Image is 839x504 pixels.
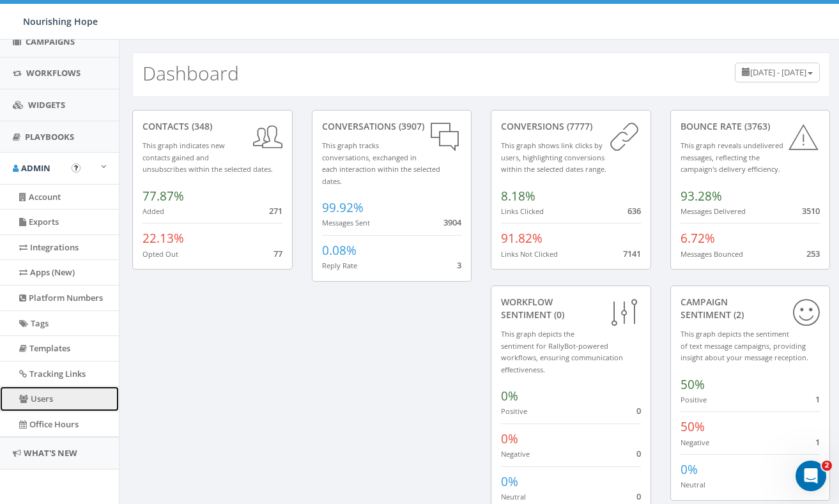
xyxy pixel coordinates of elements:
small: This graph reveals undelivered messages, reflecting the campaign's delivery efficiency. [681,141,783,174]
div: You will be redirected to our universal log in page. [5,67,187,90]
small: This graph depicts the sentiment for RallyBot-powered workflows, ensuring communication effective... [501,329,623,374]
span: (3907) [396,120,424,132]
span: Admin [21,162,50,174]
span: (3763) [742,120,770,132]
small: Links Clicked [501,206,544,216]
small: Messages Sent [322,218,370,227]
span: 0 [636,448,641,459]
small: Links Not Clicked [501,249,558,259]
span: 3510 [802,205,820,217]
span: 8.18% [501,188,535,204]
span: 0% [501,473,518,490]
small: Neutral [681,480,705,489]
div: Bounce Rate [681,120,820,133]
div: contacts [142,120,282,133]
div: Hello! Please Log In [5,56,187,67]
span: 0 [636,491,641,502]
small: Messages Bounced [681,249,743,259]
small: This graph shows link clicks by users, highlighting conversions within the selected dates range. [501,141,606,174]
span: 99.92% [322,199,364,216]
span: 1 [815,436,820,448]
small: Positive [681,395,707,404]
span: 2 [822,461,832,471]
span: 6.72% [681,230,715,247]
span: Widgets [28,99,65,111]
span: (0) [551,309,564,321]
span: [DATE] - [DATE] [750,66,806,78]
span: 3 [457,259,461,271]
div: conversations [322,120,462,133]
span: 77 [273,248,282,259]
span: 0% [501,431,518,447]
span: 91.82% [501,230,543,247]
span: (7777) [564,120,592,132]
span: 1 [815,393,820,405]
span: 271 [269,205,282,217]
iframe: Intercom live chat [796,461,826,491]
span: 0 [636,405,641,416]
button: Log in [5,90,38,103]
a: Log in [5,91,38,102]
span: 636 [627,205,641,217]
span: 22.13% [142,230,184,247]
div: conversions [501,120,641,133]
span: Nourishing Hope [23,15,98,27]
small: Negative [501,449,530,459]
small: This graph indicates new contacts gained and unsubscribes within the selected dates. [142,141,273,174]
small: Neutral [501,492,526,501]
span: 0% [501,388,518,404]
img: logo [5,5,93,21]
span: 3904 [443,217,461,228]
span: Playbooks [25,131,74,142]
small: Messages Delivered [681,206,746,216]
span: 0.08% [322,242,357,259]
button: Open In-App Guide [72,164,81,172]
span: 253 [806,248,820,259]
span: What's New [24,447,77,459]
small: This graph depicts the sentiment of text message campaigns, providing insight about your message ... [681,329,808,362]
span: (348) [189,120,212,132]
small: Negative [681,438,709,447]
span: 50% [681,376,705,393]
div: Campaign Sentiment [681,296,820,321]
small: This graph tracks conversations, exchanged in each interaction within the selected dates. [322,141,440,186]
small: Positive [501,406,527,416]
small: Opted Out [142,249,178,259]
small: Added [142,206,164,216]
small: Reply Rate [322,261,357,270]
span: 0% [681,461,698,478]
div: Workflow Sentiment [501,296,641,321]
span: Campaigns [26,36,75,47]
h2: Dashboard [142,63,239,84]
span: 93.28% [681,188,722,204]
span: 50% [681,418,705,435]
span: (2) [731,309,744,321]
span: Workflows [26,67,81,79]
span: 77.87% [142,188,184,204]
span: 7141 [623,248,641,259]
